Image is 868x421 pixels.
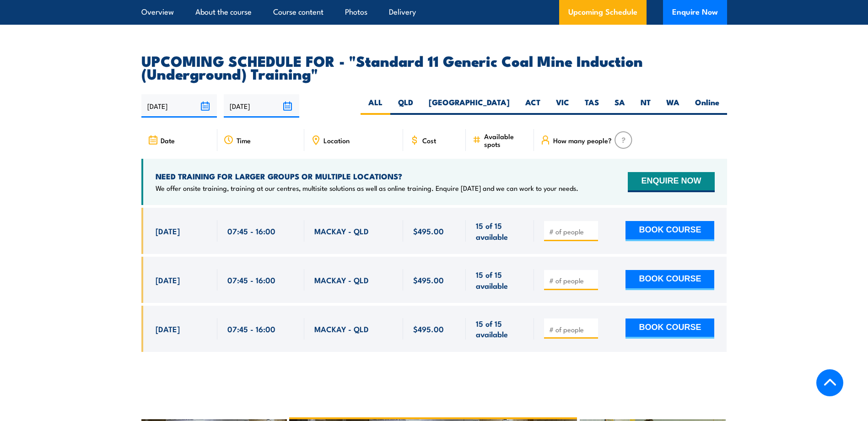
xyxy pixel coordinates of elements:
[156,226,180,236] span: [DATE]
[484,132,528,148] span: Available spots
[323,136,350,144] span: Location
[687,97,727,115] label: Online
[227,226,275,236] span: 07:45 - 16:00
[628,172,714,192] button: ENQUIRE NOW
[413,324,444,334] span: $495.00
[625,318,714,339] button: BOOK COURSE
[314,226,369,236] span: MACKAY - QLD
[390,97,421,115] label: QLD
[633,97,658,115] label: NT
[141,54,727,80] h2: UPCOMING SCHEDULE FOR - "Standard 11 Generic Coal Mine Induction (Underground) Training"
[476,318,524,340] span: 15 of 15 available
[549,227,595,236] input: # of people
[156,184,578,193] p: We offer onsite training, training at our centres, multisite solutions as well as online training...
[421,97,518,115] label: [GEOGRAPHIC_DATA]
[161,136,175,144] span: Date
[156,171,578,181] h4: NEED TRAINING FOR LARGER GROUPS OR MULTIPLE LOCATIONS?
[476,220,524,242] span: 15 of 15 available
[224,94,299,118] input: To date
[361,97,390,115] label: ALL
[625,270,714,290] button: BOOK COURSE
[413,226,444,236] span: $495.00
[141,94,217,118] input: From date
[548,97,577,115] label: VIC
[237,136,251,144] span: Time
[518,97,548,115] label: ACT
[549,276,595,285] input: # of people
[553,136,612,144] span: How many people?
[314,324,369,334] span: MACKAY - QLD
[625,221,714,241] button: BOOK COURSE
[413,275,444,285] span: $495.00
[422,136,436,144] span: Cost
[607,97,633,115] label: SA
[227,324,275,334] span: 07:45 - 16:00
[577,97,607,115] label: TAS
[314,275,369,285] span: MACKAY - QLD
[476,269,524,291] span: 15 of 15 available
[156,275,180,285] span: [DATE]
[156,324,180,334] span: [DATE]
[658,97,687,115] label: WA
[549,325,595,334] input: # of people
[227,275,275,285] span: 07:45 - 16:00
